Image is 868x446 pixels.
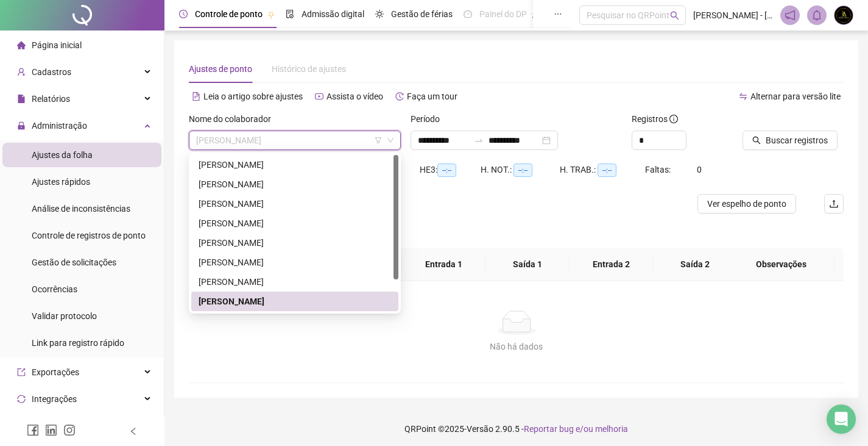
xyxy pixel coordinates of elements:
[752,136,761,145] span: search
[32,284,77,294] span: Ocorrências
[199,178,391,191] div: [PERSON_NAME]
[474,135,484,145] span: to
[17,95,26,103] span: file
[196,131,393,149] span: RAQUEL MOREIRA BORGES
[191,155,398,174] div: CASSIO ARAUJO DE SANTANA
[17,395,26,403] span: sync
[32,338,124,348] span: Link para registro rápido
[827,405,856,434] div: Open Intercom Messenger
[739,92,747,101] span: swap
[738,257,825,271] span: Observações
[560,163,645,177] div: H. TRAB.:
[32,367,79,377] span: Exportações
[743,131,838,150] button: Buscar registros
[32,231,146,240] span: Controle de registros de ponto
[32,257,116,267] span: Gestão de solicitações
[179,10,188,18] span: clock-circle
[464,10,472,18] span: dashboard
[191,233,398,253] div: MARIA EDUARDA DE JESUS OLIVEIRA
[32,40,82,50] span: Página inicial
[387,137,394,144] span: down
[45,424,57,436] span: linkedin
[707,197,786,210] span: Ver espelho de ponto
[645,165,672,174] span: Faltas:
[32,150,93,160] span: Ajustes da folha
[785,10,796,21] span: notification
[479,9,527,19] span: Painel do DP
[326,92,383,101] span: Assista o vídeo
[191,194,398,214] div: ÉRICA FABRICIA VIEIRA SILVA
[32,311,97,321] span: Validar protocolo
[189,112,279,126] label: Nome do colaborador
[315,92,323,101] span: youtube
[17,121,26,130] span: lock
[693,9,773,22] span: [PERSON_NAME] - [PERSON_NAME]
[513,164,532,177] span: --:--
[267,11,275,18] span: pushpin
[199,275,391,289] div: [PERSON_NAME]
[63,424,76,436] span: instagram
[189,64,252,74] span: Ajustes de ponto
[670,11,679,20] span: search
[420,163,481,177] div: HE 3:
[199,236,391,250] div: [PERSON_NAME]
[391,9,453,19] span: Gestão de férias
[195,9,263,19] span: Controle de ponto
[32,177,90,187] span: Ajustes rápidos
[199,197,391,210] div: [PERSON_NAME]
[395,92,404,101] span: history
[697,165,702,174] span: 0
[32,94,70,104] span: Relatórios
[192,92,200,101] span: file-text
[524,424,628,434] span: Reportar bug e/ou melhoria
[474,135,484,145] span: swap-right
[653,248,737,281] th: Saída 2
[811,10,822,21] span: bell
[191,272,398,292] div: QUEILA SILVA DE SOUZA BORGES
[191,253,398,272] div: NATALIA ALVES DOS SANTOS
[407,92,457,101] span: Faça um tour
[485,248,570,281] th: Saída 1
[375,10,384,18] span: sun
[437,164,456,177] span: --:--
[272,64,346,74] span: Histórico de ajustes
[32,121,87,131] span: Administração
[17,368,26,376] span: export
[834,6,853,24] img: 86300
[750,92,841,101] span: Alternar para versão lite
[129,427,138,436] span: left
[570,248,654,281] th: Entrada 2
[203,340,829,353] div: Não há dados
[32,67,71,77] span: Cadastros
[199,158,391,171] div: [PERSON_NAME]
[199,295,391,308] div: [PERSON_NAME]
[728,248,834,281] th: Observações
[191,174,398,194] div: CRISTIANA SILVA OLIVEIRA
[402,248,486,281] th: Entrada 1
[32,204,130,214] span: Análise de inconsistências
[17,68,26,76] span: user-add
[17,41,26,49] span: home
[532,11,539,18] span: pushpin
[32,394,77,404] span: Integrações
[191,214,398,233] div: INGRID OLIVEIRA SANTANA
[829,199,839,209] span: upload
[669,115,678,123] span: info-circle
[199,256,391,269] div: [PERSON_NAME]
[199,217,391,230] div: [PERSON_NAME]
[203,92,303,101] span: Leia o artigo sobre ajustes
[302,9,364,19] span: Admissão digital
[411,112,448,126] label: Período
[191,292,398,311] div: RAQUEL MOREIRA BORGES
[598,164,616,177] span: --:--
[632,112,678,126] span: Registros
[375,137,382,144] span: filter
[554,10,562,18] span: ellipsis
[481,163,560,177] div: H. NOT.:
[286,10,294,18] span: file-done
[467,424,493,434] span: Versão
[766,134,828,147] span: Buscar registros
[697,194,796,214] button: Ver espelho de ponto
[27,424,39,436] span: facebook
